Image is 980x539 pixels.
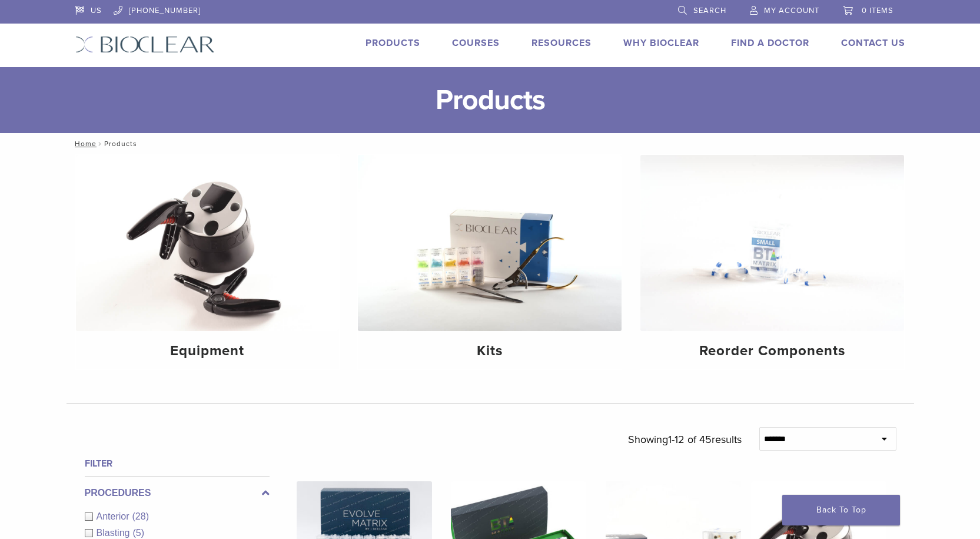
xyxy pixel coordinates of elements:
[85,486,270,500] label: Procedures
[640,155,904,369] a: Reorder Components
[668,433,712,446] span: 1-12 of 45
[97,528,133,538] span: Blasting
[452,37,500,49] a: Courses
[132,528,144,538] span: (5)
[132,511,149,521] span: (28)
[67,133,914,154] nav: Products
[650,340,895,362] h4: Reorder Components
[71,140,97,148] a: Home
[76,155,340,369] a: Equipment
[862,6,893,15] span: 0 items
[693,6,726,15] span: Search
[85,340,330,362] h4: Equipment
[97,511,132,521] span: Anterior
[75,36,215,53] img: Bioclear
[640,155,904,331] img: Reorder Components
[731,37,809,49] a: Find A Doctor
[628,427,742,452] p: Showing results
[367,340,612,362] h4: Kits
[531,37,592,49] a: Resources
[841,37,905,49] a: Contact Us
[358,155,622,331] img: Kits
[623,37,699,49] a: Why Bioclear
[358,155,622,369] a: Kits
[782,495,900,525] a: Back To Top
[76,155,340,331] img: Equipment
[366,37,420,49] a: Products
[85,457,270,471] h4: Filter
[764,6,819,15] span: My Account
[97,141,104,147] span: /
